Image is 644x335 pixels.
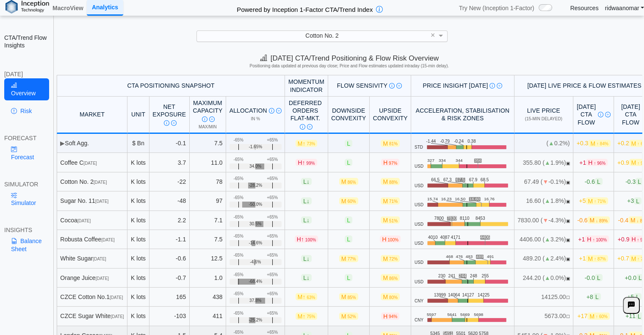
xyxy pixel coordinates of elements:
[127,153,149,172] td: K lots
[345,140,352,147] span: L
[307,217,310,224] span: ↓
[514,134,573,153] td: ( 0.2%)
[4,142,49,164] a: Forecast
[389,219,398,223] span: 51%
[566,161,569,166] span: OPEN: Market session is currently open.
[233,2,376,14] h2: Powered by Inception 1-Factor CTA/Trend Index
[149,191,190,210] td: -48
[267,157,278,162] div: +65%
[4,226,49,234] div: INSIGHTS
[598,112,603,117] img: Info
[566,276,569,281] span: OPEN: Market session is currently open.
[469,177,478,182] text: 67.9
[389,83,395,89] img: Info
[57,134,128,153] td: Soft Agg.
[514,172,573,191] td: 67.49 ( -0.1%)
[307,141,315,146] span: 73%
[588,140,610,147] span: M
[381,255,400,262] span: M
[234,253,243,258] div: -65%
[396,83,402,89] img: Read More
[302,140,305,147] span: ↑
[542,217,548,224] span: ▼
[250,260,261,265] span: -4.6%
[415,145,423,150] span: STD
[577,103,611,126] div: [DATE] CTA Flow
[348,180,356,185] span: 86%
[585,274,603,281] span: -0.0
[190,191,226,210] td: 97
[149,288,190,307] td: 165
[595,178,603,185] span: L
[267,195,278,200] div: +65%
[448,293,460,297] text: 14064
[514,153,573,172] td: 355.80 ( 1.9%)
[579,197,608,205] span: +5
[459,274,466,278] text: 244
[570,4,599,12] a: Resources
[339,255,358,262] span: M
[296,293,318,300] span: M
[307,161,315,166] span: 99%
[60,178,124,185] div: Cotton No. 2
[193,99,222,122] div: Maximum Capacity
[577,140,611,147] span: +0.3
[566,219,569,223] span: OPEN: Market session is currently open.
[544,197,550,204] span: ▲
[234,195,243,200] div: -65%
[149,211,190,230] td: 2.2
[4,78,49,100] a: Overview
[267,138,278,143] div: +65%
[249,221,261,227] span: 30.5%
[60,159,124,166] div: Coffee C
[485,197,496,201] text: 16.76
[345,216,352,224] span: L
[190,172,226,191] td: 78
[389,257,398,261] span: 72%
[415,183,423,188] span: USD
[389,161,397,166] span: 97%
[57,75,285,97] th: CTA Positioning Snapshot
[389,180,398,185] span: 88%
[267,234,278,239] div: +65%
[60,235,124,243] div: Robusta Coffee
[4,134,49,142] div: FORECAST
[127,134,149,153] td: $ Bn
[381,274,400,281] span: M
[307,255,310,262] span: ↓
[597,141,608,146] span: ↑ 84%
[95,199,108,204] span: [DATE]
[209,116,215,122] img: Read More
[627,293,641,300] span: +5
[229,107,282,114] div: Allocation
[300,124,305,130] img: Info
[431,177,439,182] text: 66.5
[544,274,550,281] span: ▲
[4,234,49,256] a: Balance Sheet
[548,140,554,147] span: ▲
[301,216,312,224] span: L
[440,235,450,240] text: 4087
[93,257,106,261] span: [DATE]
[438,274,445,278] text: 230
[585,235,608,243] span: H
[4,104,49,118] a: Risk
[592,238,606,242] span: ↑ 100%
[389,141,398,146] span: 81%
[389,199,398,204] span: 71%
[4,70,49,78] div: [DATE]
[149,134,190,153] td: -0.1
[566,238,569,242] span: OPEN: Market session is currently open.
[477,254,484,259] text: 489
[459,4,534,12] span: Try New (Inception 1-Factor)
[60,140,65,147] span: ▶
[328,97,370,134] th: Downside Convexity
[331,82,408,89] div: Flow Sensivity
[595,274,603,281] span: L
[267,253,278,258] div: +65%
[301,178,312,185] span: L
[470,197,481,201] text: 16.60
[49,1,87,15] a: MacroView
[514,97,573,134] th: Live Price
[127,191,149,210] td: K lots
